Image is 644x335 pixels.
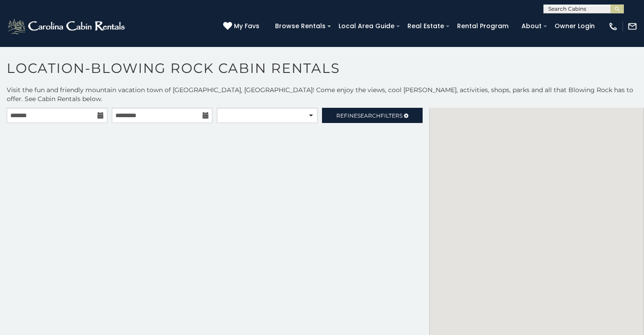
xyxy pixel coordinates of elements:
[223,21,262,31] a: My Favs
[334,19,399,33] a: Local Area Guide
[234,21,259,31] span: My Favs
[322,108,423,123] a: RefineSearchFilters
[403,19,449,33] a: Real Estate
[357,112,381,119] span: Search
[7,17,127,35] img: White-1-2.png
[550,19,599,33] a: Owner Login
[517,19,546,33] a: About
[453,19,513,33] a: Rental Program
[336,112,402,119] span: Refine Filters
[627,21,637,31] img: mail-regular-white.png
[608,21,618,31] img: phone-regular-white.png
[271,19,330,33] a: Browse Rentals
